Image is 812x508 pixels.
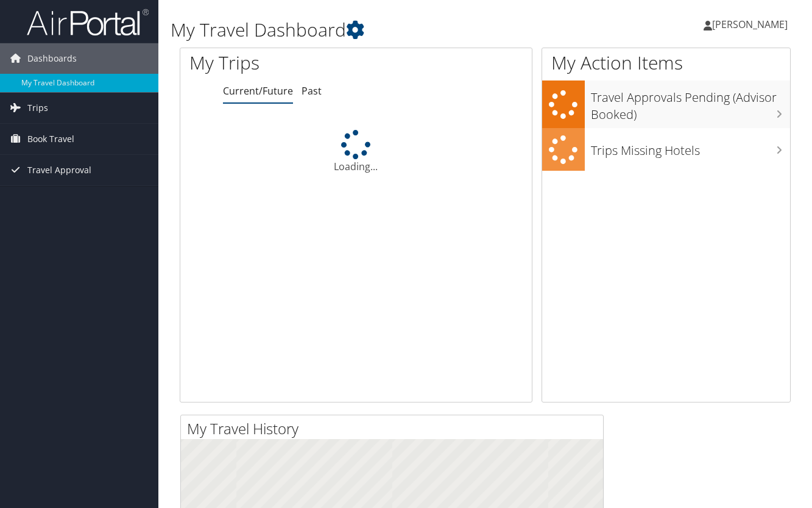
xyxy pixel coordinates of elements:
[187,418,603,439] h2: My Travel History
[591,136,790,159] h3: Trips Missing Hotels
[542,50,790,76] h1: My Action Items
[704,6,800,43] a: [PERSON_NAME]
[542,128,790,171] a: Trips Missing Hotels
[302,84,322,98] a: Past
[27,155,91,185] span: Travel Approval
[171,17,590,43] h1: My Travel Dashboard
[189,50,376,76] h1: My Trips
[712,18,788,31] span: [PERSON_NAME]
[542,80,790,127] a: Travel Approvals Pending (Advisor Booked)
[27,8,149,37] img: airportal-logo.png
[27,124,74,154] span: Book Travel
[27,93,48,123] span: Trips
[223,84,293,98] a: Current/Future
[27,43,77,74] span: Dashboards
[180,130,532,174] div: Loading...
[591,83,790,123] h3: Travel Approvals Pending (Advisor Booked)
